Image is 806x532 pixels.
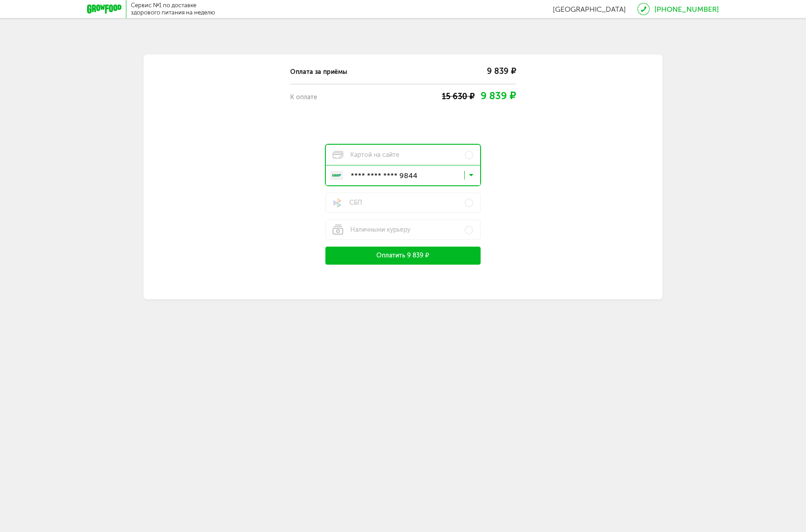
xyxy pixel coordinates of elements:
[131,2,215,16] div: Сервис №1 по доставке здорового питания на неделю
[333,225,410,235] span: Наличными курьеру
[448,64,516,78] div: 9 839 ₽
[442,92,474,101] span: 15 630 ₽
[333,198,343,208] img: sbp-pay.a0b1cb1.svg
[333,151,399,159] span: Картой на сайте
[290,92,358,102] div: К оплате
[290,67,448,77] div: Оплата за приёмы
[325,247,481,265] button: Оплатить 9 839 ₽
[553,5,626,14] span: [GEOGRAPHIC_DATA]
[333,198,362,208] span: СБП
[654,5,719,14] a: [PHONE_NUMBER]
[481,90,516,102] span: 9 839 ₽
